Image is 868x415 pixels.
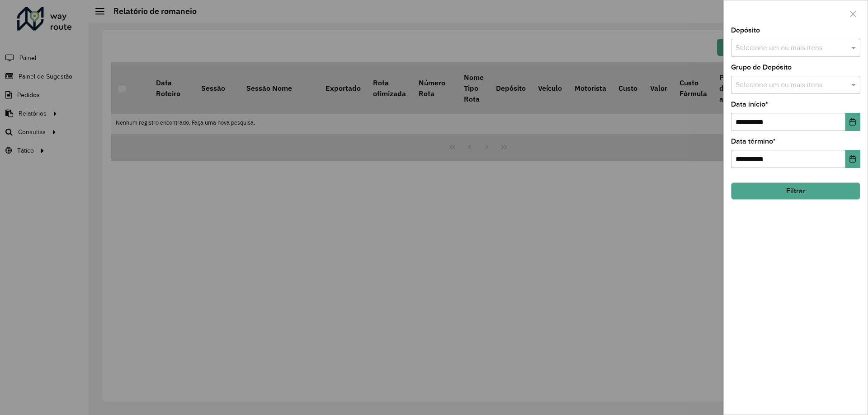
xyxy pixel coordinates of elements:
label: Depósito [731,25,760,36]
label: Grupo de Depósito [731,62,792,73]
label: Data início [731,99,768,110]
button: Choose Date [845,150,860,168]
button: Filtrar [731,182,860,200]
label: Data término [731,136,776,147]
button: Choose Date [845,113,860,131]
